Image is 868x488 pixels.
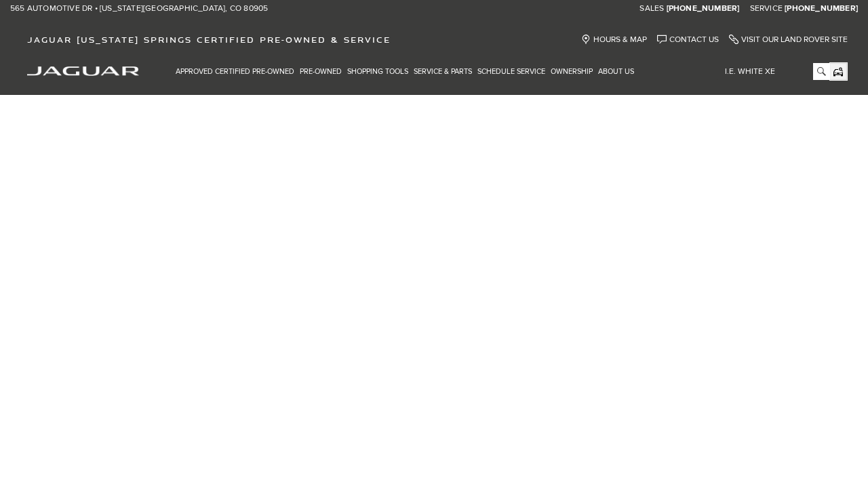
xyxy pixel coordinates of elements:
a: Pre-Owned [297,60,344,83]
a: About Us [595,60,637,83]
a: Service & Parts [411,60,475,83]
a: jaguar [27,64,139,76]
a: [PHONE_NUMBER] [785,3,858,14]
a: Approved Certified Pre-Owned [173,60,297,83]
a: Visit Our Land Rover Site [729,35,848,45]
a: Schedule Service [475,60,548,83]
a: [PHONE_NUMBER] [667,3,740,14]
span: Sales [639,3,664,14]
a: Contact Us [657,35,719,45]
img: Jaguar [27,66,139,76]
nav: Main Navigation [173,60,637,83]
span: Service [750,3,783,14]
a: Jaguar [US_STATE] Springs Certified Pre-Owned & Service [20,35,397,45]
span: Jaguar [US_STATE] Springs Certified Pre-Owned & Service [27,35,391,45]
a: Hours & Map [581,35,647,45]
a: Ownership [548,60,595,83]
a: 565 Automotive Dr • [US_STATE][GEOGRAPHIC_DATA], CO 80905 [10,3,268,14]
input: i.e. White XE [715,63,829,80]
a: Shopping Tools [344,60,411,83]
